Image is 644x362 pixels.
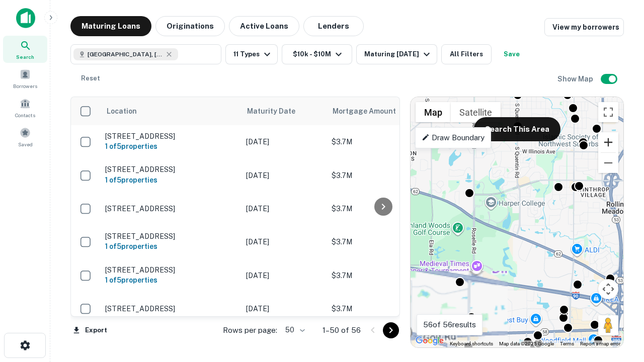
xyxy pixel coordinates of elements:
a: Search [3,36,47,63]
p: [DATE] [246,203,321,214]
p: $3.7M [332,136,432,147]
h6: Show Map [557,73,595,84]
th: Mortgage Amount [327,97,437,125]
span: Maturity Date [247,105,308,117]
p: 56 of 56 results [423,319,476,331]
p: [STREET_ADDRESS] [105,265,236,275]
button: $10k - $10M [282,44,352,64]
button: Originations [155,16,225,36]
button: 11 Types [225,44,278,64]
p: $3.7M [332,203,432,214]
span: Borrowers [13,82,37,90]
span: [GEOGRAPHIC_DATA], [GEOGRAPHIC_DATA] [88,50,163,59]
a: Borrowers [3,65,47,92]
button: Export [70,323,110,338]
th: Maturity Date [241,97,327,125]
button: Zoom out [598,153,618,173]
a: Contacts [3,94,47,121]
a: Saved [3,123,47,150]
button: All Filters [441,44,492,64]
button: Show satellite imagery [451,102,501,122]
p: Draw Boundary [422,132,485,144]
span: Location [106,105,137,117]
button: Lenders [303,16,364,36]
p: [STREET_ADDRESS] [105,304,236,313]
h6: 1 of 5 properties [105,174,236,186]
div: Maturing [DATE] [364,48,433,60]
p: $3.7M [332,270,432,281]
p: $3.7M [332,303,432,314]
p: [STREET_ADDRESS] [105,165,236,174]
div: 50 [281,323,306,337]
button: Maturing [DATE] [356,44,437,64]
div: 0 0 [411,97,623,347]
span: Search [16,53,34,61]
button: Toggle fullscreen view [598,102,618,122]
h6: 1 of 5 properties [105,275,236,286]
p: [DATE] [246,236,321,247]
p: 1–50 of 56 [323,324,361,336]
img: Google [413,334,446,347]
button: Reset [74,68,107,88]
button: Zoom in [598,132,618,152]
a: Report a map error [580,341,620,346]
p: $3.7M [332,170,432,181]
button: Go to next page [383,322,399,338]
a: Terms (opens in new tab) [560,341,574,346]
img: capitalize-icon.png [16,8,35,28]
iframe: Chat Widget [594,249,644,298]
p: $3.7M [332,236,432,247]
button: Drag Pegman onto the map to open Street View [598,315,618,335]
p: [DATE] [246,270,321,281]
h6: 1 of 5 properties [105,141,236,152]
span: Mortgage Amount [333,105,409,117]
span: Saved [18,140,33,148]
p: [DATE] [246,170,321,181]
button: Search This Area [474,117,560,141]
button: Active Loans [229,16,299,36]
span: Contacts [15,111,35,119]
p: [DATE] [246,136,321,147]
th: Location [100,97,241,125]
p: [DATE] [246,303,321,314]
p: Rows per page: [223,324,277,336]
a: View my borrowers [544,18,624,36]
button: Maturing Loans [70,16,151,36]
span: Map data ©2025 Google [499,341,554,346]
button: Show street map [416,102,451,122]
p: [STREET_ADDRESS] [105,204,236,213]
h6: 1 of 5 properties [105,241,236,252]
a: Open this area in Google Maps (opens a new window) [413,334,446,347]
p: [STREET_ADDRESS] [105,232,236,241]
button: Save your search to get updates of matches that match your search criteria. [496,44,528,64]
button: Keyboard shortcuts [450,340,493,347]
p: [STREET_ADDRESS] [105,132,236,141]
